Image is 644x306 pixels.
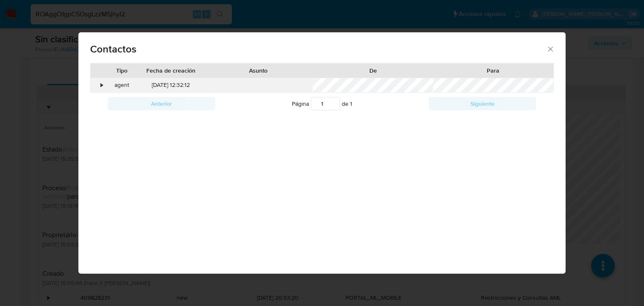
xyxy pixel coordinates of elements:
button: Anterior [108,97,215,110]
div: agent [105,78,138,92]
div: Asunto [210,66,307,75]
div: Tipo [111,66,132,75]
span: 1 [350,99,352,108]
span: Contactos [90,44,546,54]
div: Fecha de creación [144,66,197,75]
span: Página de [292,97,352,110]
button: close [546,45,554,52]
button: Siguiente [429,97,536,110]
div: [DATE] 12:32:12 [138,78,203,92]
div: Para [439,66,548,75]
div: De [319,66,427,75]
div: • [101,81,103,89]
